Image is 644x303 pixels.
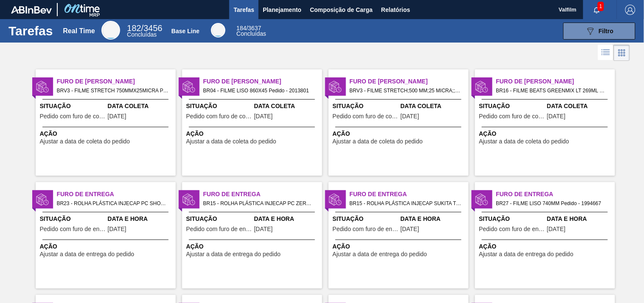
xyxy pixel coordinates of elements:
span: Situação [479,102,545,111]
span: BRV3 - FILME STRETCH;500 MM;25 MICRA;;FILMESTRE Pedido - 1998298 [350,86,462,95]
img: Logout [625,5,636,15]
span: Situação [40,214,106,223]
div: Real Time [101,21,120,40]
span: 04/09/2025 [547,113,566,120]
span: Situação [333,102,399,111]
span: Situação [333,214,399,223]
span: Furo de Entrega [496,190,615,199]
div: Base Line [211,23,225,37]
div: Base Line [172,28,200,34]
span: 02/09/2025 [401,113,419,120]
span: 04/09/2025 [254,113,273,120]
span: BRV3 - FILME STRETCH 750MMX25MICRA Pedido - 1998317 [57,86,169,95]
span: Planejamento [263,5,301,15]
div: Visão em Lista [598,45,614,61]
img: TNhmsLtSVTkK8tSr43FrP2fwEKptu5GPRR3wAAAABJRU5ErkJggg== [11,6,52,14]
span: / 3637 [236,25,261,31]
img: status [183,193,195,206]
span: Pedido com furo de coleta [479,113,545,120]
img: status [475,193,488,206]
span: Concluídas [236,30,266,37]
span: Data Coleta [108,102,174,111]
span: Ajustar a data de entrega do pedido [479,251,574,257]
img: status [183,80,195,93]
span: Ação [479,129,613,138]
span: Ajustar a data de coleta do pedido [40,138,130,145]
span: Ajustar a data de coleta do pedido [186,138,277,145]
span: Ação [186,129,320,138]
img: status [475,80,488,93]
span: Data Coleta [254,102,320,111]
span: BR27 - FILME LISO 740MM Pedido - 1994667 [496,199,608,208]
button: Notificações [583,4,610,16]
span: Pedido com furo de entrega [40,226,106,232]
span: Furo de Entrega [203,190,322,199]
span: Ajustar a data de coleta do pedido [479,138,570,145]
span: Furo de Entrega [57,190,176,199]
span: Situação [186,102,252,111]
span: Furo de Coleta [350,77,469,86]
span: Pedido com furo de entrega [186,226,252,232]
span: 1 [598,2,604,11]
span: 04/09/2025, [108,226,127,232]
img: status [329,193,342,206]
span: Data Coleta [547,102,613,111]
span: Tarefas [233,5,254,15]
span: Ajustar a data de coleta do pedido [333,138,423,145]
span: Furo de Coleta [57,77,176,86]
span: 04/09/2025, [254,226,273,232]
span: Pedido com furo de coleta [186,113,252,120]
span: Furo de Coleta [496,77,615,86]
img: status [36,80,49,93]
h1: Tarefas [8,26,53,36]
span: Ajustar a data de entrega do pedido [333,251,427,257]
span: Pedido com furo de coleta [40,113,106,120]
div: Base Line [236,26,266,37]
span: 03/09/2025 [108,113,127,120]
span: BR23 - ROLHA PLÁSTICA INJECAP PC SHORT Pedido - 2013903 [57,199,169,208]
span: Data Coleta [401,102,467,111]
span: Ação [333,129,467,138]
button: Filtro [563,23,636,40]
div: Visão em Cards [614,45,630,61]
span: 184 [236,25,246,31]
span: / 3456 [127,23,162,33]
span: BR04 - FILME LISO 860X45 Pedido - 2013801 [203,86,315,95]
span: Relatórios [381,5,410,15]
span: 182 [127,23,141,33]
span: Ação [333,242,467,251]
span: 04/09/2025, [401,226,419,232]
span: Data e Hora [547,214,613,223]
div: Real Time [127,25,162,37]
span: Situação [186,214,252,223]
span: Data e Hora [254,214,320,223]
span: Ação [40,242,174,251]
span: Ação [186,242,320,251]
span: Data e Hora [108,214,174,223]
span: BR15 - ROLHA PLÁSTICA INJECAP SUKITA TUBAINA SHORT Pedido - 2013993 [350,199,462,208]
span: Ajustar a data de entrega do pedido [40,251,135,257]
span: BR16 - FILME BEATS GREENMIX LT 269ML Pedido - 2010580 [496,86,608,95]
span: Ação [40,129,174,138]
span: Data e Hora [401,214,467,223]
span: Filtro [599,28,614,34]
span: Situação [40,102,106,111]
span: Composição de Carga [310,5,373,15]
span: 03/09/2025, [547,226,566,232]
span: Pedido com furo de coleta [333,113,399,120]
span: Furo de Entrega [350,190,469,199]
span: Situação [479,214,545,223]
span: Ação [479,242,613,251]
span: Ajustar a data de entrega do pedido [186,251,281,257]
span: Concluídas [127,31,157,38]
span: Pedido com furo de entrega [479,226,545,232]
img: status [329,80,342,93]
span: Pedido com furo de entrega [333,226,399,232]
span: Furo de Coleta [203,77,322,86]
span: BR15 - ROLHA PLÁSTICA INJECAP PC ZERO SHORT Pedido - 2013994 [203,199,315,208]
div: Real Time [63,27,95,35]
img: status [36,193,49,206]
